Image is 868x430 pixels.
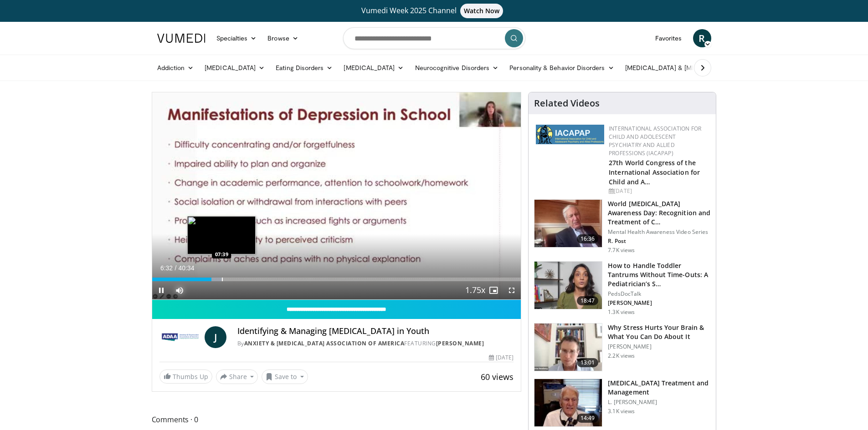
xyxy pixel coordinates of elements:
h4: Related Videos [534,98,600,109]
img: VuMedi Logo [157,34,205,43]
a: Vumedi Week 2025 ChannelWatch Now [159,4,710,18]
img: 131aa231-63ed-40f9-bacb-73b8cf340afb.150x105_q85_crop-smart_upscale.jpg [534,379,602,426]
p: 3.1K views [608,408,635,415]
a: International Association for Child and Adolescent Psychiatry and Allied Professions (IACAPAP) [609,125,701,157]
span: / [175,264,177,272]
img: dad9b3bb-f8af-4dab-abc0-c3e0a61b252e.150x105_q85_crop-smart_upscale.jpg [534,200,602,247]
p: [PERSON_NAME] [608,299,710,307]
a: Addiction [152,59,200,77]
button: Fullscreen [503,281,521,299]
div: By FEATURING [237,339,514,348]
button: Save to [262,369,308,384]
span: Watch Now [460,4,503,18]
img: 153729e0-faea-4f29-b75f-59bcd55f36ca.150x105_q85_crop-smart_upscale.jpg [534,324,602,371]
a: 18:47 How to Handle Toddler Tantrums Without Time-Outs: A Pediatrician’s S… PedsDocTalk [PERSON_N... [534,261,710,316]
a: Neurocognitive Disorders [410,59,504,77]
span: 14:49 [577,414,599,423]
a: Personality & Behavior Disorders [504,59,619,77]
span: 6:32 [160,264,173,272]
p: 7.7K views [608,247,635,254]
a: Specialties [211,29,262,47]
input: Search topics, interventions [343,27,525,49]
p: L. [PERSON_NAME] [608,399,710,406]
p: Mental Health Awareness Video Series [608,228,710,236]
img: Anxiety & Depression Association of America [159,326,201,348]
div: [DATE] [489,354,514,362]
button: Enable picture-in-picture mode [484,281,503,299]
a: R [693,29,711,47]
h4: Identifying & Managing [MEDICAL_DATA] in Youth [237,326,514,336]
button: Mute [170,281,189,299]
p: PedsDocTalk [608,290,710,298]
a: [PERSON_NAME] [436,339,484,347]
a: Browse [262,29,304,47]
a: Favorites [650,29,688,47]
h3: World [MEDICAL_DATA] Awareness Day: Recognition and Treatment of C… [608,199,710,227]
h3: How to Handle Toddler Tantrums Without Time-Outs: A Pediatrician’s S… [608,261,710,288]
a: Eating Disorders [270,59,338,77]
h3: Why Stress Hurts Your Brain & What You Can Do About It [608,323,710,341]
a: Anxiety & [MEDICAL_DATA] Association of America [244,339,405,347]
button: Share [216,369,258,384]
a: 27th World Congress of the International Association for Child and A… [609,158,700,186]
a: 14:49 [MEDICAL_DATA] Treatment and Management L. [PERSON_NAME] 3.1K views [534,379,710,427]
span: Comments 0 [152,414,522,425]
a: Thumbs Up [159,369,212,384]
p: R. Post [608,238,710,245]
div: [DATE] [609,187,709,195]
a: [MEDICAL_DATA] [338,59,409,77]
a: 16:36 World [MEDICAL_DATA] Awareness Day: Recognition and Treatment of C… Mental Health Awareness... [534,199,710,254]
p: 2.2K views [608,352,635,359]
span: 60 views [481,371,514,382]
a: J [205,326,226,348]
span: 13:01 [577,358,599,367]
span: 16:36 [577,234,599,243]
img: 50ea502b-14b0-43c2-900c-1755f08e888a.150x105_q85_crop-smart_upscale.jpg [534,262,602,309]
button: Playback Rate [466,281,484,299]
button: Pause [152,281,170,299]
img: 2a9917ce-aac2-4f82-acde-720e532d7410.png.150x105_q85_autocrop_double_scale_upscale_version-0.2.png [536,125,604,144]
span: 18:47 [577,296,599,305]
p: [PERSON_NAME] [608,343,710,350]
a: [MEDICAL_DATA] [199,59,270,77]
video-js: Video Player [152,92,521,300]
img: image.jpeg [187,216,256,254]
div: Progress Bar [152,278,521,281]
a: 13:01 Why Stress Hurts Your Brain & What You Can Do About It [PERSON_NAME] 2.2K views [534,323,710,371]
a: [MEDICAL_DATA] & [MEDICAL_DATA] [620,59,750,77]
p: 1.3K views [608,309,635,316]
h3: [MEDICAL_DATA] Treatment and Management [608,379,710,397]
span: 40:34 [178,264,194,272]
